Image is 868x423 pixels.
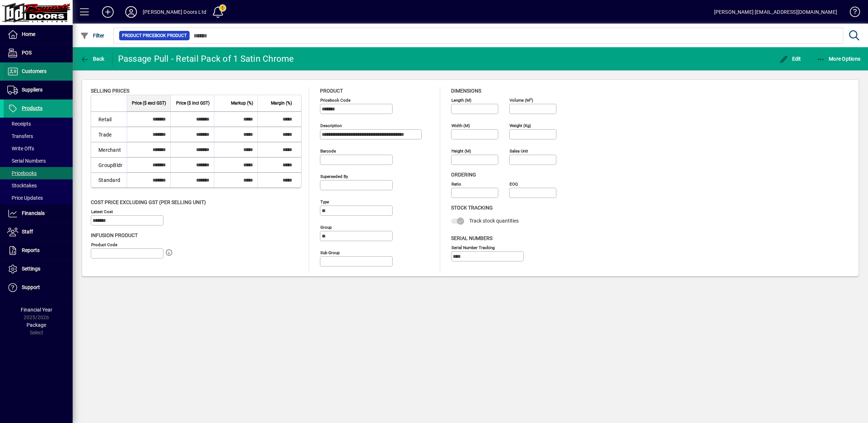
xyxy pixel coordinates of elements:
mat-label: Ratio [451,182,461,187]
span: Products [22,105,42,111]
span: Financial Year [21,307,52,313]
span: Write Offs [7,146,34,151]
a: Customers [4,62,73,81]
a: Receipts [4,118,73,130]
a: Suppliers [4,81,73,99]
button: Filter [78,29,106,42]
a: Reports [4,241,73,260]
span: Margin (%) [271,99,292,107]
mat-label: Description [320,123,342,128]
a: Settings [4,260,73,278]
td: Trade [91,127,127,142]
mat-label: Serial Number Tracking [451,245,495,250]
a: Support [4,278,73,297]
mat-label: Superseded by [320,174,348,179]
a: Pricebooks [4,167,73,179]
span: Pricebooks [7,170,37,176]
span: Price ($ excl GST) [132,99,166,107]
span: Support [22,284,40,290]
mat-label: Group [320,225,332,230]
mat-label: Sales unit [510,149,528,154]
span: Product Pricebook Product [122,32,187,39]
div: [PERSON_NAME] [EMAIL_ADDRESS][DOMAIN_NAME] [714,6,837,18]
span: Financials [22,210,45,216]
mat-label: Barcode [320,149,336,154]
mat-label: Weight (Kg) [510,123,531,128]
span: Suppliers [22,87,42,93]
td: GroupBldr [91,157,127,172]
span: Stock Tracking [451,205,493,211]
a: Serial Numbers [4,155,73,167]
span: Stocktakes [7,183,37,188]
span: Track stock quantities [469,218,519,224]
a: Staff [4,223,73,241]
span: More Options [816,56,861,62]
span: Product [320,88,343,94]
td: Retail [91,111,127,127]
mat-label: Product Code [91,242,117,247]
span: Back [80,56,105,62]
span: Edit [779,56,801,62]
a: Knowledge Base [844,1,859,25]
td: Merchant [91,142,127,157]
button: More Options [815,52,863,65]
a: Transfers [4,130,73,142]
span: POS [22,50,32,56]
span: Receipts [7,121,31,127]
span: Infusion Product [91,232,138,238]
a: Home [4,25,73,44]
a: Financials [4,204,73,223]
mat-label: Width (m) [451,123,470,128]
td: Standard [91,172,127,187]
a: Price Updates [4,192,73,204]
span: Serial Numbers [7,158,46,164]
a: Stocktakes [4,179,73,192]
span: Settings [22,266,40,272]
span: Package [27,322,46,328]
span: Transfers [7,133,33,139]
div: Passage Pull - Retail Pack of 1 Satin Chrome [118,53,294,65]
span: Filter [80,33,105,38]
button: Add [96,5,119,19]
span: Home [22,31,35,37]
span: Reports [22,247,40,253]
mat-label: Latest Cost [91,209,113,214]
button: Back [78,52,106,65]
span: Price ($ incl GST) [176,99,210,107]
span: Customers [22,68,46,74]
a: Write Offs [4,142,73,155]
button: Edit [778,52,803,65]
a: POS [4,44,73,62]
div: [PERSON_NAME] Doors Ltd [143,6,206,18]
app-page-header-button: Back [73,52,113,65]
button: Profile [119,5,143,19]
mat-label: Length (m) [451,98,471,103]
mat-label: Height (m) [451,149,471,154]
mat-label: Type [320,199,329,204]
span: Staff [22,229,33,235]
span: Markup (%) [231,99,253,107]
mat-label: EOQ [510,182,518,187]
mat-label: Sub Group [320,250,340,255]
mat-label: Volume (m ) [510,98,533,103]
span: Cost price excluding GST (per selling unit) [91,199,206,205]
span: Ordering [451,172,476,178]
span: Selling Prices [91,88,129,94]
span: Price Updates [7,195,43,201]
sup: 3 [530,97,532,101]
mat-label: Pricebook Code [320,98,350,103]
span: Dimensions [451,88,481,94]
span: Serial Numbers [451,235,492,241]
